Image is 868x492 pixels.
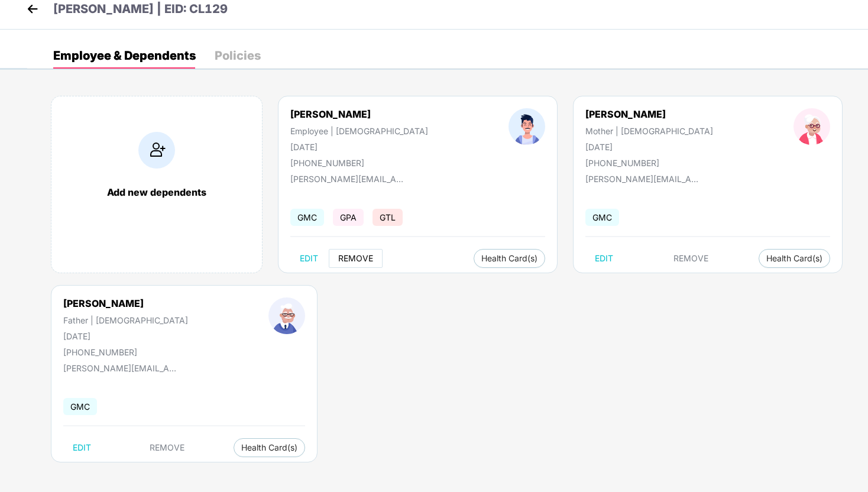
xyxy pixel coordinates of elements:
[333,209,364,226] span: GPA
[290,209,324,226] span: GMC
[73,443,91,452] span: EDIT
[585,126,713,136] div: Mother | [DEMOGRAPHIC_DATA]
[63,398,97,415] span: GMC
[673,254,708,263] span: REMOVE
[329,249,383,268] button: REMOVE
[63,186,250,198] div: Add new dependents
[373,209,403,226] span: GTL
[63,315,188,325] div: Father | [DEMOGRAPHIC_DATA]
[585,158,713,168] div: [PHONE_NUMBER]
[595,254,613,263] span: EDIT
[585,142,713,152] div: [DATE]
[481,255,537,261] span: Health Card(s)
[63,438,101,457] button: EDIT
[585,249,623,268] button: EDIT
[664,249,718,268] button: REMOVE
[766,255,822,261] span: Health Card(s)
[474,249,545,268] button: Health Card(s)
[290,108,428,120] div: [PERSON_NAME]
[509,108,545,145] img: profileImage
[138,132,175,169] img: addIcon
[585,209,619,226] span: GMC
[759,249,830,268] button: Health Card(s)
[290,142,428,152] div: [DATE]
[241,445,297,451] span: Health Card(s)
[300,254,318,263] span: EDIT
[290,126,428,136] div: Employee | [DEMOGRAPHIC_DATA]
[290,249,328,268] button: EDIT
[585,108,713,120] div: [PERSON_NAME]
[290,158,428,168] div: [PHONE_NUMBER]
[63,331,188,341] div: [DATE]
[63,297,188,309] div: [PERSON_NAME]
[63,363,182,373] div: [PERSON_NAME][EMAIL_ADDRESS][PERSON_NAME][DOMAIN_NAME]
[215,50,261,61] div: Policies
[793,108,830,145] img: profileImage
[268,297,305,334] img: profileImage
[585,174,704,184] div: [PERSON_NAME][EMAIL_ADDRESS][PERSON_NAME][DOMAIN_NAME]
[63,347,188,357] div: [PHONE_NUMBER]
[150,443,184,452] span: REMOVE
[53,50,196,61] div: Employee & Dependents
[290,174,409,184] div: [PERSON_NAME][EMAIL_ADDRESS][PERSON_NAME][DOMAIN_NAME]
[338,254,373,263] span: REMOVE
[140,438,194,457] button: REMOVE
[234,438,305,457] button: Health Card(s)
